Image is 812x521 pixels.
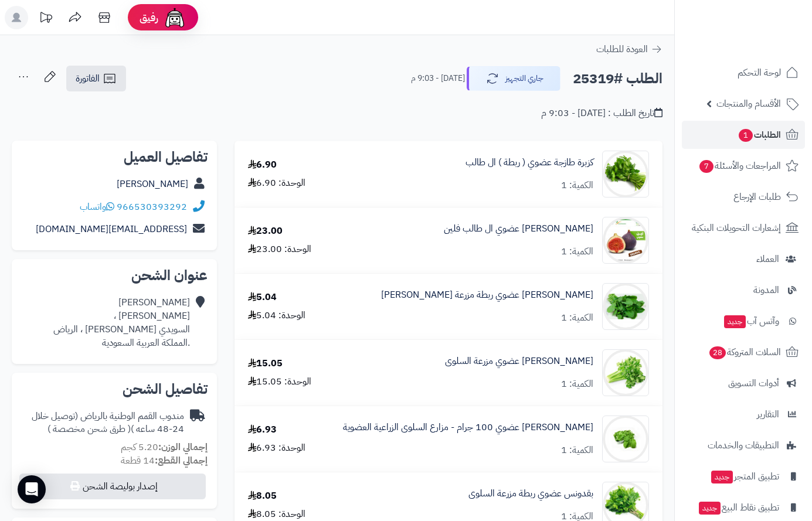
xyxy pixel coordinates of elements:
[682,59,805,87] a: لوحة التحكم
[710,468,779,485] span: تطبيق المتجر
[573,67,662,91] h2: الطلب #25319
[18,475,46,503] div: Open Intercom Messenger
[248,158,277,172] div: 6.90
[163,6,186,29] img: ai-face.png
[757,406,779,423] span: التقارير
[596,42,662,56] a: العودة للطلبات
[467,66,560,91] button: جاري التجهيز
[723,313,779,329] span: وآتس آب
[603,349,648,396] img: 1739216636-%D9%83%D8%B1%D9%81%D8%B3%20%D8%A7%D9%84%D8%B3%D9%84%D9%88%D9%89-90x90.jpg
[117,177,188,191] a: [PERSON_NAME]
[682,462,805,491] a: تطبيق المتجرجديد
[21,382,208,396] h2: تفاصيل الشحن
[603,151,648,197] img: 1672419829-1-95-768x716-90x90.jpg
[121,454,208,468] small: 14 قطعة
[80,200,114,214] a: واتساب
[708,437,779,454] span: التطبيقات والخدمات
[248,176,305,190] div: الوحدة: 6.90
[708,344,781,360] span: السلات المتروكة
[682,338,805,366] a: السلات المتروكة28
[733,189,781,205] span: طلبات الإرجاع
[603,217,648,264] img: 1674398207-0da888fb-8394-4ce9-95b0-0bcc1a8c48f1-thumbnail-770x770-70-90x90.jpeg
[739,129,753,142] span: 1
[248,508,305,521] div: الوحدة: 8.05
[31,6,60,32] a: تحديثات المنصة
[561,245,593,258] div: الكمية: 1
[682,245,805,273] a: العملاء
[561,377,593,391] div: الكمية: 1
[541,107,662,120] div: تاريخ الطلب : [DATE] - 9:03 م
[753,282,779,298] span: المدونة
[738,64,781,81] span: لوحة التحكم
[411,73,465,84] small: [DATE] - 9:03 م
[603,283,648,330] img: 1716843839-1671258404-3mJFR13.2.2020-550x550w-90x90.jpg
[248,441,305,455] div: الوحدة: 6.93
[468,487,593,500] a: بقدونس عضوي ربطة مزرعة السلوى
[682,214,805,242] a: إشعارات التحويلات البنكية
[709,346,726,359] span: 28
[53,296,190,349] div: [PERSON_NAME] [PERSON_NAME] ، السويدي [PERSON_NAME] ، الرياض .المملكة العربية السعودية
[445,355,593,368] a: [PERSON_NAME] عضوي مزرعة السلوى
[248,224,283,238] div: 23.00
[466,156,593,169] a: كزبرة طازجة عضوي ( ربطة ) ال طالب
[561,179,593,192] div: الكمية: 1
[561,444,593,457] div: الكمية: 1
[248,423,277,437] div: 6.93
[444,222,593,236] a: [PERSON_NAME] عضوي ال طالب فلين
[36,222,187,236] a: [EMAIL_ADDRESS][DOMAIN_NAME]
[682,276,805,304] a: المدونة
[698,499,779,516] span: تطبيق نقاط البيع
[158,440,208,454] strong: إجمالي الوزن:
[711,471,733,483] span: جديد
[155,454,208,468] strong: إجمالي القطع:
[732,32,801,56] img: logo-2.png
[381,288,593,302] a: [PERSON_NAME] عضوي ربطة مزرعة [PERSON_NAME]
[47,422,131,436] span: ( طرق شحن مخصصة )
[248,291,277,304] div: 5.04
[682,431,805,459] a: التطبيقات والخدمات
[21,150,208,164] h2: تفاصيل العميل
[728,375,779,391] span: أدوات التسويق
[738,127,781,143] span: الطلبات
[699,160,714,173] span: 7
[699,502,721,515] span: جديد
[21,410,184,437] div: مندوب القمم الوطنية بالرياض (توصيل خلال 24-48 ساعه )
[724,315,746,328] span: جديد
[248,375,311,389] div: الوحدة: 15.05
[682,152,805,180] a: المراجعات والأسئلة7
[596,42,648,56] span: العودة للطلبات
[692,220,781,236] span: إشعارات التحويلات البنكية
[248,489,277,503] div: 8.05
[682,183,805,211] a: طلبات الإرجاع
[248,357,283,370] div: 15.05
[698,158,781,174] span: المراجعات والأسئلة
[603,416,648,462] img: 1739221875-%D8%AC%D8%B1%D8%AC%D9%8A%D8%B1%20%D8%B9%D8%B6%D9%88%D9%8A%20%D8%A7%D9%84%D8%B3%D9%84%D...
[561,311,593,325] div: الكمية: 1
[19,474,206,499] button: إصدار بوليصة الشحن
[66,66,126,91] a: الفاتورة
[21,268,208,282] h2: عنوان الشحن
[682,369,805,397] a: أدوات التسويق
[140,11,158,25] span: رفيق
[756,251,779,267] span: العملاء
[716,96,781,112] span: الأقسام والمنتجات
[248,243,311,256] div: الوحدة: 23.00
[343,421,593,434] a: [PERSON_NAME] عضوي 100 جرام - مزارع السلوى الزراعية العضوية
[682,400,805,428] a: التقارير
[682,307,805,335] a: وآتس آبجديد
[248,309,305,322] div: الوحدة: 5.04
[682,121,805,149] a: الطلبات1
[121,440,208,454] small: 5.20 كجم
[117,200,187,214] a: 966530393292
[76,71,100,86] span: الفاتورة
